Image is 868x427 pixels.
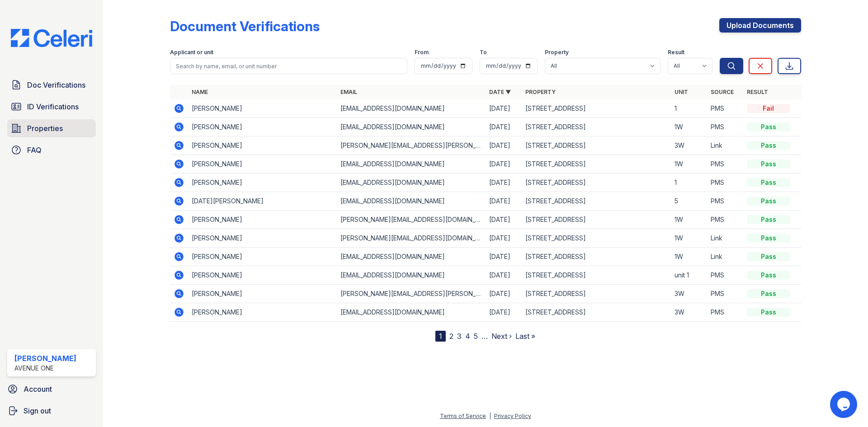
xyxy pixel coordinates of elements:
span: FAQ [27,145,42,155]
td: [STREET_ADDRESS] [522,285,670,303]
td: PMS [707,211,743,229]
td: PMS [707,303,743,322]
td: [PERSON_NAME] [188,285,337,303]
td: Link [707,229,743,248]
td: [DATE] [486,303,522,322]
label: Applicant or unit [170,49,213,56]
td: [DATE] [486,136,522,155]
span: … [481,331,488,342]
td: [PERSON_NAME][EMAIL_ADDRESS][PERSON_NAME][DOMAIN_NAME] [337,136,486,155]
a: Sign out [4,402,99,420]
a: ID Verifications [7,98,96,116]
a: Account [4,380,99,398]
td: 3W [671,303,707,322]
td: Link [707,136,743,155]
iframe: chat widget [830,391,859,418]
td: [PERSON_NAME] [188,211,337,229]
td: [STREET_ADDRESS] [522,155,670,174]
a: Source [711,89,734,95]
td: [PERSON_NAME][EMAIL_ADDRESS][DOMAIN_NAME] [337,211,486,229]
a: Property [525,89,556,95]
a: 3 [457,332,462,341]
span: Sign out [24,405,51,416]
td: [DATE] [486,192,522,211]
div: Pass [747,160,790,169]
div: Avenue One [14,364,76,373]
td: [PERSON_NAME][EMAIL_ADDRESS][PERSON_NAME][DOMAIN_NAME] [337,285,486,303]
td: [PERSON_NAME] [188,266,337,285]
div: Pass [747,234,790,243]
td: [DATE][PERSON_NAME] [188,192,337,211]
span: Doc Verifications [27,80,85,90]
td: [EMAIL_ADDRESS][DOMAIN_NAME] [337,192,486,211]
td: [PERSON_NAME] [188,136,337,155]
td: [EMAIL_ADDRESS][DOMAIN_NAME] [337,174,486,192]
td: 1W [671,155,707,174]
td: [STREET_ADDRESS] [522,248,670,266]
img: CE_Logo_Blue-a8612792a0a2168367f1c8372b55b34899dd931a85d93a1a3d3e32e68fde9ad4.png [4,29,99,47]
a: Last » [515,332,535,341]
td: [EMAIL_ADDRESS][DOMAIN_NAME] [337,155,486,174]
td: Link [707,248,743,266]
div: Pass [747,178,790,187]
a: Result [747,89,768,95]
td: [DATE] [486,248,522,266]
td: [DATE] [486,118,522,136]
span: ID Verifications [27,101,79,112]
td: 5 [671,192,707,211]
td: 3W [671,136,707,155]
span: Properties [27,123,63,134]
td: [EMAIL_ADDRESS][DOMAIN_NAME] [337,266,486,285]
td: [STREET_ADDRESS] [522,174,670,192]
div: Pass [747,308,790,317]
a: Name [192,89,208,95]
div: Fail [747,104,790,113]
td: [EMAIL_ADDRESS][DOMAIN_NAME] [337,118,486,136]
td: [PERSON_NAME][EMAIL_ADDRESS][DOMAIN_NAME] [337,229,486,248]
td: 1 [671,174,707,192]
span: Account [24,384,52,394]
a: Properties [7,119,96,137]
a: Terms of Service [440,413,486,419]
div: 1 [435,331,446,342]
label: Result [668,49,684,56]
td: [PERSON_NAME] [188,118,337,136]
td: [EMAIL_ADDRESS][DOMAIN_NAME] [337,248,486,266]
a: 5 [474,332,478,341]
div: Pass [747,289,790,298]
td: [DATE] [486,174,522,192]
td: [DATE] [486,229,522,248]
td: [STREET_ADDRESS] [522,229,670,248]
a: 4 [465,332,470,341]
a: Next › [491,332,512,341]
td: [DATE] [486,211,522,229]
td: 1W [671,248,707,266]
td: PMS [707,174,743,192]
td: [PERSON_NAME] [188,248,337,266]
a: FAQ [7,141,96,159]
td: [STREET_ADDRESS] [522,266,670,285]
div: Pass [747,215,790,224]
td: [PERSON_NAME] [188,174,337,192]
a: Date ▼ [489,89,511,95]
td: [DATE] [486,99,522,118]
td: [STREET_ADDRESS] [522,192,670,211]
td: PMS [707,118,743,136]
td: [DATE] [486,155,522,174]
label: To [480,49,487,56]
td: PMS [707,285,743,303]
td: 1 [671,99,707,118]
td: unit 1 [671,266,707,285]
div: Pass [747,141,790,150]
td: PMS [707,266,743,285]
input: Search by name, email, or unit number [170,58,407,74]
td: [PERSON_NAME] [188,303,337,322]
td: [STREET_ADDRESS] [522,118,670,136]
a: Unit [675,89,688,95]
div: Pass [747,197,790,206]
td: [STREET_ADDRESS] [522,136,670,155]
div: Pass [747,271,790,280]
td: PMS [707,192,743,211]
td: 1W [671,211,707,229]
